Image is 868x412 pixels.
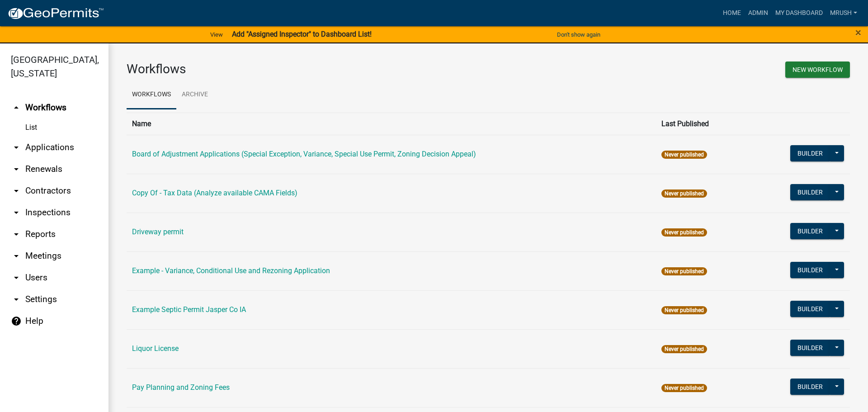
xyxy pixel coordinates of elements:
[661,384,707,392] span: Never published
[11,316,22,327] i: help
[661,228,707,237] span: Never published
[661,151,707,159] span: Never published
[127,62,481,77] h3: Workflows
[132,344,179,353] a: Liquor License
[11,229,22,240] i: arrow_drop_down
[790,340,830,356] button: Builder
[11,272,22,283] i: arrow_drop_down
[553,27,604,42] button: Don't show again
[127,113,656,135] th: Name
[11,207,22,218] i: arrow_drop_down
[790,262,830,278] button: Builder
[11,102,22,113] i: arrow_drop_up
[11,251,22,261] i: arrow_drop_down
[661,306,707,314] span: Never published
[719,5,745,22] a: Home
[132,305,246,314] a: Example Septic Permit Jasper Co IA
[656,113,752,135] th: Last Published
[232,30,372,38] strong: Add "Assigned Inspector" to Dashboard List!
[127,81,176,109] a: Workflows
[790,223,830,239] button: Builder
[790,379,830,395] button: Builder
[661,345,707,353] span: Never published
[785,62,850,78] button: New Workflow
[790,145,830,161] button: Builder
[790,184,830,200] button: Builder
[132,150,476,158] a: Board of Adjustment Applications (Special Exception, Variance, Special Use Permit, Zoning Decisio...
[176,81,213,109] a: Archive
[11,164,22,175] i: arrow_drop_down
[772,5,826,22] a: My Dashboard
[661,189,707,198] span: Never published
[826,5,861,22] a: MRush
[11,185,22,196] i: arrow_drop_down
[790,301,830,317] button: Builder
[207,27,226,42] a: View
[745,5,772,22] a: Admin
[11,294,22,305] i: arrow_drop_down
[661,267,707,275] span: Never published
[132,189,297,197] a: Copy Of - Tax Data (Analyze available CAMA Fields)
[855,27,861,38] button: Close
[855,26,861,39] span: ×
[132,227,184,236] a: Driveway permit
[132,383,230,392] a: Pay Planning and Zoning Fees
[132,266,330,275] a: Example - Variance, Conditional Use and Rezoning Application
[11,142,22,153] i: arrow_drop_down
